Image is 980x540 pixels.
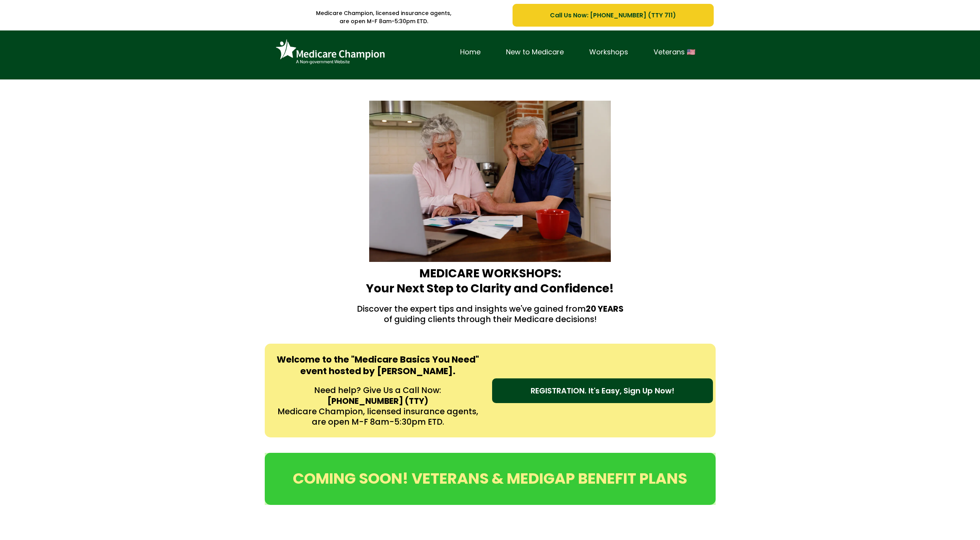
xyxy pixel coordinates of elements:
[513,4,713,27] a: Call Us Now: 1-833-823-1990 (TTY 711)
[577,46,641,58] a: Workshops
[293,468,687,489] span: COMING SOON! VETERANS & MEDIGAP BENEFIT PLANS
[267,304,714,314] p: Discover the expert tips and insights we've gained from
[550,10,676,20] span: Call Us Now: [PHONE_NUMBER] (TTY 711)
[277,353,479,377] strong: Welcome to the "Medicare Basics You Need" event hosted by [PERSON_NAME].
[275,406,481,427] p: Medicare Champion, licensed insurance agents, are open M-F 8am-5:30pm ETD.
[267,314,714,324] p: of guiding clients through their Medicare decisions!
[272,36,388,68] img: Brand Logo
[419,265,561,282] strong: MEDICARE WORKSHOPS:
[267,9,501,17] p: Medicare Champion, licensed insurance agents,
[327,395,428,407] strong: [PHONE_NUMBER] (TTY)
[586,303,624,314] strong: 20 YEARS
[492,378,713,403] a: REGISTRATION. It's Easy, Sign Up Now!
[493,46,577,58] a: New to Medicare
[447,46,493,58] a: Home
[267,17,501,25] p: are open M-F 8am-5:30pm ETD.
[641,46,708,58] a: Veterans 🇺🇸
[275,385,481,395] p: Need help? Give Us a Call Now:
[531,385,674,397] span: REGISTRATION. It's Easy, Sign Up Now!
[366,280,614,297] strong: Your Next Step to Clarity and Confidence!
